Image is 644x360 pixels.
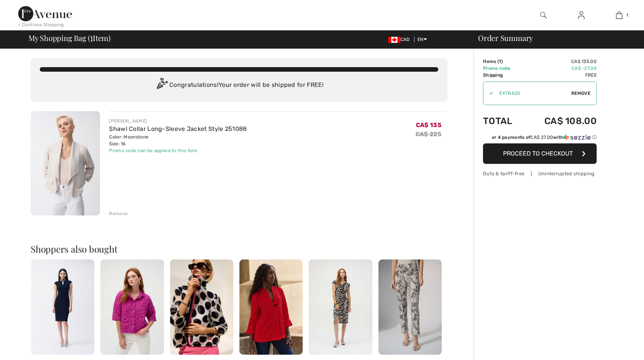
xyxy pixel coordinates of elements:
img: My Bag [616,11,622,20]
img: Animal Print Bodycon Dress Style 252158 [309,259,372,355]
div: ✔ [483,90,493,97]
span: CA$ 135 [416,121,441,129]
div: Color: Moonstone Size: 16 [109,134,247,147]
div: Duty & tariff-free | Uninterrupted shipping [483,170,597,177]
img: Snake Print Slim Trousers Style 252238 [378,259,442,355]
span: CA$ 27.00 [530,135,553,140]
img: 1ère Avenue [18,6,72,21]
a: Sign In [572,11,591,20]
div: Congratulations! Your order will be shipped for FREE! [40,78,438,93]
span: 1 [499,59,501,64]
input: Promo code [493,82,571,105]
div: or 4 payments of with [492,134,597,141]
img: Relaxed Fit Button Closure Style 251034 [239,259,303,355]
img: Sezzle [563,134,591,141]
div: Remove [109,210,128,217]
td: Promo code [483,65,524,72]
img: My Info [578,11,585,20]
a: Shawl Collar Long-Sleeve Jacket Style 251088 [109,125,247,132]
div: [PERSON_NAME] [109,118,247,124]
span: EN [417,37,427,42]
h2: Shoppers also bought [31,244,447,253]
span: 1 [90,32,93,42]
td: Total [483,108,524,134]
img: Cropped Textured Buttoned Shirt Style 252000 [100,259,164,355]
img: Keyhole High-Neck Mini Dress Style 243313 [31,259,94,355]
span: 1 [626,12,628,19]
a: 1 [600,11,638,20]
td: Free [524,72,597,79]
div: Order Summary [469,34,639,42]
td: Items ( ) [483,58,524,65]
img: Congratulation2.svg [154,78,169,93]
td: CA$ 135.00 [524,58,597,65]
img: Polka-Dot Relaxed Fit Jacket Style 251123 [170,259,233,355]
span: Remove [571,90,590,97]
img: Canadian Dollar [388,37,400,43]
div: or 4 payments ofCA$ 27.00withSezzle Click to learn more about Sezzle [483,134,597,143]
div: Promo code can be applied to this item [109,147,247,154]
span: Proceed to Checkout [503,150,573,157]
td: Shipping [483,72,524,79]
div: < Continue Shopping [18,21,64,28]
s: CA$ 225 [416,130,441,138]
span: My Shopping Bag ( Item) [28,34,111,42]
img: search the website [540,11,547,20]
td: CA$ 108.00 [524,108,597,134]
img: Shawl Collar Long-Sleeve Jacket Style 251088 [31,111,100,215]
span: CAD [388,37,413,42]
td: CA$ -27.00 [524,65,597,72]
button: Proceed to Checkout [483,143,597,164]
